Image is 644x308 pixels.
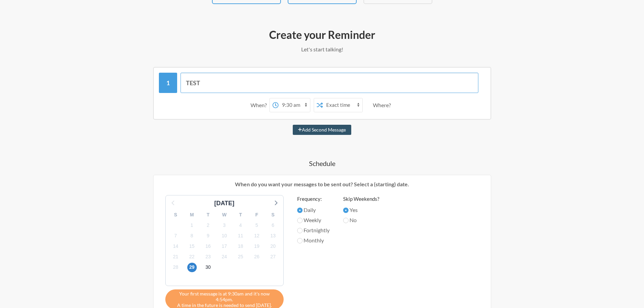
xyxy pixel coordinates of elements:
span: Thursday, October 9, 2025 [204,231,213,240]
div: W [216,210,233,220]
span: Saturday, October 18, 2025 [236,242,245,251]
label: Yes [343,206,379,214]
span: Saturday, October 11, 2025 [236,231,245,240]
label: Fortnightly [297,226,330,234]
span: Sunday, October 12, 2025 [252,231,262,240]
span: Sunday, October 19, 2025 [252,242,262,251]
input: Fortnightly [297,228,303,233]
input: No [343,218,349,223]
span: Your first message is at 9:30am and it's now 4:54pm. [170,291,279,302]
span: Saturday, October 4, 2025 [236,220,245,230]
span: Tuesday, October 7, 2025 [171,231,181,240]
span: Wednesday, October 29, 2025 [187,263,197,272]
div: When? [251,98,269,112]
label: Weekly [297,216,330,224]
input: Daily [297,208,303,213]
span: Saturday, October 25, 2025 [236,252,245,262]
span: Monday, October 6, 2025 [268,220,278,230]
input: Message [181,73,478,93]
span: Sunday, October 26, 2025 [252,252,262,262]
div: T [233,210,249,220]
input: Yes [343,208,349,213]
span: Wednesday, October 8, 2025 [187,231,197,240]
label: No [343,216,379,224]
p: When do you want your messages to be sent out? Select a (starting) date. [159,180,486,188]
span: Thursday, October 16, 2025 [204,242,213,251]
h4: Schedule [126,159,518,168]
div: S [265,210,281,220]
button: Add Second Message [293,125,351,135]
span: Friday, October 17, 2025 [220,242,229,251]
span: Monday, October 27, 2025 [268,252,278,262]
h2: Create your Reminder [126,28,518,42]
label: Frequency: [297,195,330,203]
input: Weekly [297,218,303,223]
span: Wednesday, October 1, 2025 [187,220,197,230]
input: Monthly [297,238,303,243]
div: [DATE] [212,199,237,208]
span: Wednesday, October 15, 2025 [187,242,197,251]
span: Monday, October 20, 2025 [268,242,278,251]
span: Tuesday, October 28, 2025 [171,263,181,272]
span: Wednesday, October 22, 2025 [187,252,197,262]
div: S [168,210,184,220]
div: T [200,210,216,220]
p: Let's start talking! [126,45,518,53]
span: Thursday, October 23, 2025 [204,252,213,262]
span: Tuesday, October 21, 2025 [171,252,181,262]
span: Thursday, October 30, 2025 [204,263,213,272]
span: Sunday, October 5, 2025 [252,220,262,230]
span: Thursday, October 2, 2025 [204,220,213,230]
label: Skip Weekends? [343,195,379,203]
span: Friday, October 24, 2025 [220,252,229,262]
label: Monthly [297,236,330,244]
div: Where? [373,98,393,112]
div: F [249,210,265,220]
label: Daily [297,206,330,214]
span: Tuesday, October 14, 2025 [171,242,181,251]
span: Monday, October 13, 2025 [268,231,278,240]
span: Friday, October 10, 2025 [220,231,229,240]
div: M [184,210,200,220]
span: Friday, October 3, 2025 [220,220,229,230]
